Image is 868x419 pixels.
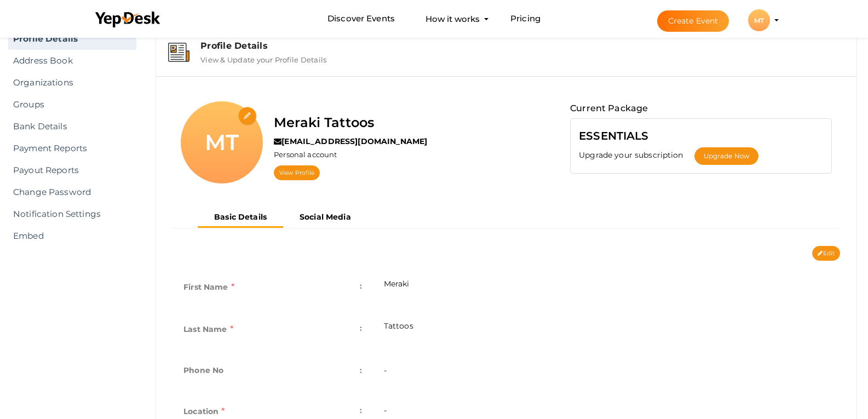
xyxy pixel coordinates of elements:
span: : [360,403,362,418]
label: ESSENTIALS [579,127,648,145]
label: Phone No [183,363,223,378]
label: Last Name [183,320,233,338]
label: First Name [183,278,234,296]
img: event-details.svg [168,43,189,62]
a: Notification Settings [8,203,136,225]
label: Personal account [274,150,337,160]
div: Profile Details [200,41,844,51]
a: View Profile [274,165,320,180]
td: - [373,352,840,392]
button: How it works [422,9,483,29]
button: MT [745,9,773,32]
button: Edit [812,246,840,261]
a: Address Book [8,50,136,72]
label: [EMAIL_ADDRESS][DOMAIN_NAME] [274,136,427,147]
label: View & Update your Profile Details [200,51,326,64]
span: : [360,320,362,336]
label: Current Package [570,101,648,116]
a: Groups [8,94,136,116]
td: Meraki [373,267,840,309]
a: Embed [8,225,136,247]
a: Payout Reports [8,159,136,181]
a: Profile Details [8,28,136,50]
b: Basic Details [214,212,267,222]
a: Pricing [510,9,541,29]
button: Social Media [283,208,367,226]
button: Basic Details [198,208,283,228]
a: Discover Events [327,9,395,29]
profile-pic: MT [748,16,770,25]
a: Change Password [8,181,136,203]
a: Organizations [8,72,136,94]
a: Payment Reports [8,137,136,159]
label: Upgrade your subscription [579,150,694,160]
b: Social Media [300,212,351,222]
div: MT [181,101,263,183]
span: : [360,363,362,378]
a: Bank Details [8,116,136,137]
label: Meraki Tattoos [274,112,374,133]
a: Profile Details View & Update your Profile Details [162,56,851,66]
span: : [360,278,362,294]
button: Upgrade Now [694,147,758,165]
td: Tattoos [373,309,840,352]
button: Create Event [657,10,729,32]
div: MT [748,9,770,31]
